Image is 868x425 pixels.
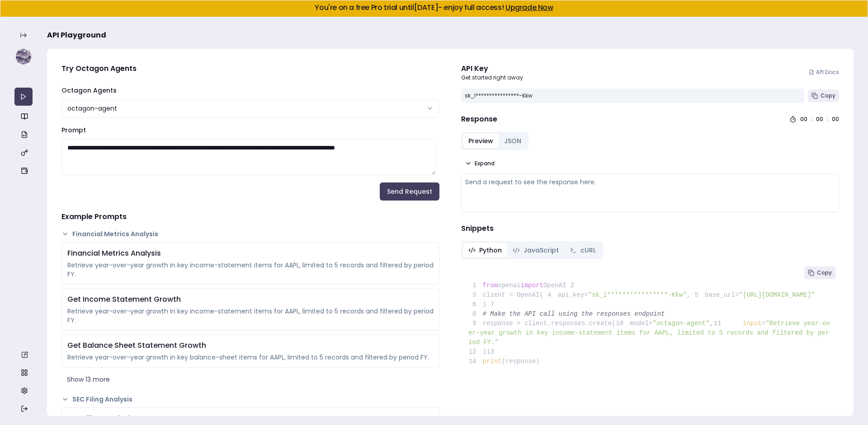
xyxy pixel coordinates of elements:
[690,290,705,300] span: 5
[808,89,839,102] button: Copy
[821,92,835,99] span: Copy
[61,126,86,135] label: Prompt
[468,319,483,328] span: 9
[479,246,502,255] span: Python
[468,347,483,357] span: 12
[827,116,828,123] div: :
[461,74,523,81] p: Get started right away
[762,320,765,327] span: =
[61,371,439,388] button: Show 13 more
[468,320,616,327] span: response = client.responses.create(
[468,300,483,309] span: 6
[461,223,839,234] h4: Snippets
[499,134,527,148] button: JSON
[832,116,839,123] div: 00
[566,281,580,290] span: 2
[468,291,543,299] span: client = OpenAI(
[800,116,807,123] div: 00
[463,134,499,148] button: Preview
[67,340,434,351] div: Get Balance Sheet Statement Growth
[468,290,483,300] span: 3
[380,182,439,201] button: Send Request
[498,282,520,289] span: openai
[468,348,486,355] span: )
[465,177,835,187] div: Send a request to see the response here.
[67,413,434,424] div: SEC Filing Analysis
[483,310,665,318] span: # Make the API call using the responses endpoint
[61,395,439,404] button: SEC Filing Analysis
[502,358,540,365] span: (response)
[524,246,559,255] span: JavaScript
[811,116,812,123] div: :
[468,320,830,346] span: "Retrieve year-over-year growth in key income-statement items for AAPL, limited to 5 records and ...
[67,248,434,259] div: Financial Metrics Analysis
[630,320,652,327] span: model=
[468,301,486,308] span: )
[486,347,501,357] span: 13
[67,294,434,305] div: Get Income Statement Growth
[804,266,835,279] button: Copy
[468,281,483,290] span: 1
[8,4,860,11] h5: You're on a free Pro trial until [DATE] - enjoy full access!
[505,2,553,13] a: Upgrade Now
[468,357,483,366] span: 14
[739,291,815,299] span: "[URL][DOMAIN_NAME]"
[61,211,439,222] h4: Example Prompts
[580,246,596,255] span: cURL
[817,269,832,276] span: Copy
[475,160,495,167] span: Expand
[713,319,728,328] span: 11
[61,63,439,74] h4: Try Octagon Agents
[67,307,434,325] div: Retrieve year-over-year growth in key income-statement items for AAPL, limited to 5 records and f...
[816,116,823,123] div: 00
[61,229,439,238] button: Financial Metrics Analysis
[710,320,713,327] span: ,
[14,48,33,66] img: logo-0uyt-Vr5.svg
[67,353,434,362] div: Retrieve year-over-year growth in key balance-sheet items for AAPL, limited to 5 records and filt...
[14,88,33,106] a: API Playground
[616,319,630,328] span: 10
[743,320,762,327] span: input
[483,282,498,289] span: from
[705,291,739,299] span: base_url=
[809,69,839,76] a: API Docs
[521,282,543,289] span: import
[652,320,709,327] span: "octagon-agent"
[461,114,497,125] h4: Response
[687,291,690,299] span: ,
[461,63,523,74] div: API Key
[486,300,501,309] span: 7
[461,157,498,170] button: Expand
[483,358,502,365] span: print
[47,30,106,41] span: API Playground
[61,86,117,95] label: Octagon Agents
[468,309,483,319] span: 8
[557,291,588,299] span: api_key=
[543,282,566,289] span: OpenAI
[67,261,434,279] div: Retrieve year-over-year growth in key income-statement items for AAPL, limited to 5 records and f...
[543,290,558,300] span: 4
